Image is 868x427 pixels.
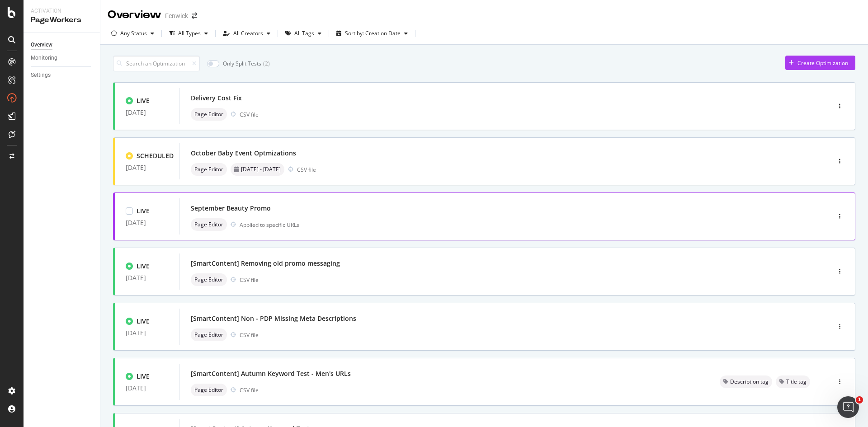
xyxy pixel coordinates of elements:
[240,111,259,118] div: CSV file
[191,328,227,341] div: neutral label
[194,387,223,393] span: Page Editor
[194,112,223,117] span: Page Editor
[137,317,150,326] div: LIVE
[191,384,227,396] div: neutral label
[240,386,259,394] div: CSV file
[194,222,223,227] span: Page Editor
[31,40,52,50] div: Overview
[282,26,325,41] button: All Tags
[126,385,169,392] div: [DATE]
[856,396,863,404] span: 1
[31,70,51,80] div: Settings
[165,26,212,41] button: All Types
[240,331,259,339] div: CSV file
[31,53,94,63] a: Monitoring
[126,274,169,282] div: [DATE]
[137,151,174,160] div: SCHEDULED
[785,56,855,70] button: Create Optimization
[233,31,263,36] div: All Creators
[165,11,188,20] div: Fenwick
[108,26,158,41] button: Any Status
[191,259,340,268] div: [SmartContent] Removing old promo messaging
[126,109,169,116] div: [DATE]
[108,7,161,23] div: Overview
[31,15,93,25] div: PageWorkers
[31,7,93,15] div: Activation
[194,332,223,338] span: Page Editor
[263,60,270,67] div: ( 2 )
[191,108,227,121] div: neutral label
[720,375,772,388] div: neutral label
[191,369,351,378] div: [SmartContent] Autumn Keyword Test - Men's URLs
[837,396,859,418] iframe: Intercom live chat
[137,206,150,216] div: LIVE
[126,329,169,337] div: [DATE]
[294,31,314,36] div: All Tags
[191,204,271,213] div: September Beauty Promo
[231,163,284,176] div: neutral label
[797,59,848,67] div: Create Optimization
[191,314,356,323] div: [SmartContent] Non - PDP Missing Meta Descriptions
[137,372,150,381] div: LIVE
[345,31,401,36] div: Sort by: Creation Date
[194,167,223,172] span: Page Editor
[178,31,201,36] div: All Types
[137,262,150,271] div: LIVE
[219,26,274,41] button: All Creators
[31,70,94,80] a: Settings
[241,167,281,172] span: [DATE] - [DATE]
[120,31,147,36] div: Any Status
[240,221,299,229] div: Applied to specific URLs
[776,375,810,388] div: neutral label
[31,40,94,50] a: Overview
[730,379,769,385] span: Description tag
[191,94,242,103] div: Delivery Cost Fix
[113,56,200,71] input: Search an Optimization
[191,218,227,231] div: neutral label
[223,60,261,67] div: Only Split Tests
[31,53,57,63] div: Monitoring
[126,219,169,226] div: [DATE]
[194,277,223,282] span: Page Editor
[191,273,227,286] div: neutral label
[126,164,169,171] div: [DATE]
[137,96,150,105] div: LIVE
[297,166,316,174] div: CSV file
[333,26,411,41] button: Sort by: Creation Date
[786,379,807,385] span: Title tag
[191,149,296,158] div: October Baby Event Optmizations
[192,13,197,19] div: arrow-right-arrow-left
[191,163,227,176] div: neutral label
[240,276,259,284] div: CSV file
